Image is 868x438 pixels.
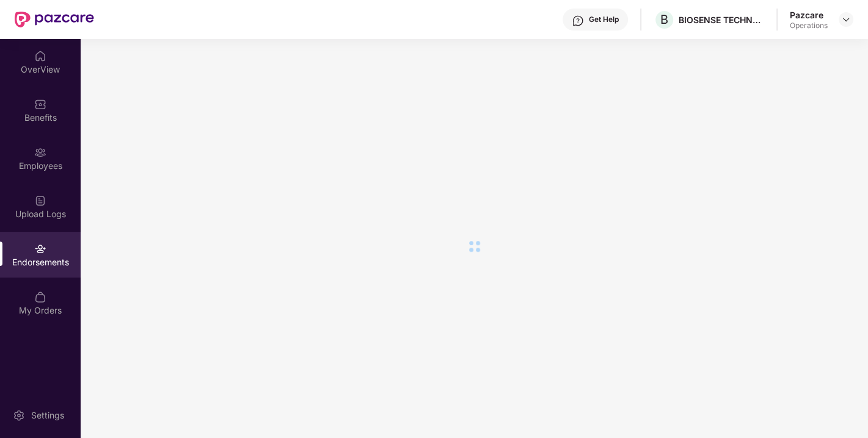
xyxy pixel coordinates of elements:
span: B [660,12,668,27]
div: BIOSENSE TECHNOLOGIES PRIVATE LIMITED [679,14,764,26]
img: svg+xml;base64,PHN2ZyBpZD0iSGVscC0zMngzMiIgeG1sbnM9Imh0dHA6Ly93d3cudzMub3JnLzIwMDAvc3ZnIiB3aWR0aD... [572,15,584,27]
img: svg+xml;base64,PHN2ZyBpZD0iU2V0dGluZy0yMHgyMCIgeG1sbnM9Imh0dHA6Ly93d3cudzMub3JnLzIwMDAvc3ZnIiB3aW... [13,409,25,422]
img: svg+xml;base64,PHN2ZyBpZD0iRW5kb3JzZW1lbnRzIiB4bWxucz0iaHR0cDovL3d3dy53My5vcmcvMjAwMC9zdmciIHdpZH... [34,243,46,255]
div: Get Help [589,15,619,24]
div: Settings [27,409,68,422]
img: New Pazcare Logo [15,12,94,27]
img: svg+xml;base64,PHN2ZyBpZD0iRW1wbG95ZWVzIiB4bWxucz0iaHR0cDovL3d3dy53My5vcmcvMjAwMC9zdmciIHdpZHRoPS... [34,146,46,159]
img: svg+xml;base64,PHN2ZyBpZD0iRHJvcGRvd24tMzJ4MzIiIHhtbG5zPSJodHRwOi8vd3d3LnczLm9yZy8yMDAwL3N2ZyIgd2... [841,15,851,24]
div: Pazcare [790,9,828,21]
img: svg+xml;base64,PHN2ZyBpZD0iTXlfT3JkZXJzIiBkYXRhLW5hbWU9Ik15IE9yZGVycyIgeG1sbnM9Imh0dHA6Ly93d3cudz... [34,291,46,303]
img: svg+xml;base64,PHN2ZyBpZD0iSG9tZSIgeG1sbnM9Imh0dHA6Ly93d3cudzMub3JnLzIwMDAvc3ZnIiB3aWR0aD0iMjAiIG... [34,50,46,62]
div: Operations [790,21,828,31]
img: svg+xml;base64,PHN2ZyBpZD0iQmVuZWZpdHMiIHhtbG5zPSJodHRwOi8vd3d3LnczLm9yZy8yMDAwL3N2ZyIgd2lkdGg9Ij... [34,98,46,110]
img: svg+xml;base64,PHN2ZyBpZD0iVXBsb2FkX0xvZ3MiIGRhdGEtbmFtZT0iVXBsb2FkIExvZ3MiIHhtbG5zPSJodHRwOi8vd3... [34,195,46,207]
